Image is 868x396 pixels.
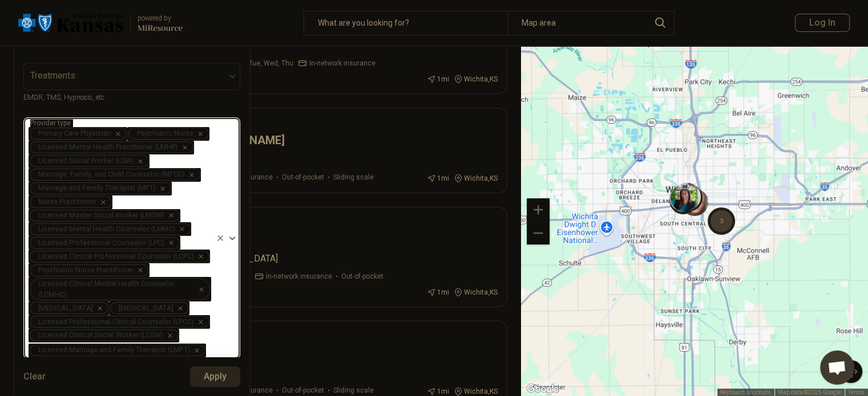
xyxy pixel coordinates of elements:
[18,9,123,36] img: Blue Cross Blue Shield Kansas
[23,366,46,387] button: Clear
[427,287,449,297] div: 1 mi
[527,198,550,221] button: Zoom in
[309,58,376,68] span: In-network insurance
[30,156,137,166] span: Licensed Social Worker (LSW)
[282,385,324,395] span: Out-of-pocket
[30,70,75,81] label: Treatments
[58,252,498,266] p: COMCARE Children's Services of [GEOGRAPHIC_DATA]
[190,366,241,387] button: Apply
[454,287,498,297] div: Wichita , KS
[304,11,507,35] div: What are you looking for?
[820,350,854,385] div: Open chat
[427,173,449,183] div: 1 mi
[23,93,106,101] span: EMDR, TMS, Hypnosis, etc.
[58,153,498,166] p: COMCARE OF [GEOGRAPHIC_DATA]
[30,238,168,248] span: Licensed Professional Counselor (LPC)
[341,271,383,281] span: Out-of-pocket
[23,39,183,47] span: Talk Therapy, Couples Therapy, [MEDICAL_DATA], etc.
[129,128,197,139] span: Psychiatric Nurse
[30,119,73,127] label: Provider type
[333,172,374,182] span: Sliding scale
[795,14,850,32] button: Log In
[708,207,735,235] div: 3
[427,74,449,84] div: 1 mi
[333,385,374,395] span: Sliding scale
[30,303,96,313] span: [MEDICAL_DATA]
[454,173,498,183] div: Wichita , KS
[18,9,183,36] a: Blue Cross Blue Shield Kansaspowered by
[30,251,197,262] span: Licensed Clinical Professional Counselor (LCPC)
[30,265,137,276] span: Psychiatric Nurse Practitioner
[30,128,115,139] span: Primary Care Physician
[30,345,193,356] span: Licensed Marriage and Family Therapist (LMFT)
[229,58,293,68] span: Works Tue, Wed, Thu
[138,13,183,23] div: powered by
[30,330,167,341] span: Licensed Clinical Social Worker (LCSW)
[30,197,100,207] span: Nurse Practitioner
[454,74,498,84] div: Wichita , KS
[527,222,550,244] button: Zoom out
[778,389,841,395] span: Map data ©2025 Google
[58,366,498,379] p: COMCARE OF [GEOGRAPHIC_DATA]
[30,142,181,153] span: Licensed Mental Health Practitioner (LMHP)
[30,279,199,300] span: Licensed Clinical Mental Health Counselor (LCMHC)
[507,11,643,35] div: Map area
[282,172,324,182] span: Out-of-pocket
[848,389,865,395] a: Terms (opens in new tab)
[30,183,159,194] span: Marriage and Family Therapist (MFT)
[266,271,332,281] span: In-network insurance
[30,169,188,180] span: Marriage, Family, and Child Counselor (MFCC)
[111,303,177,313] span: [MEDICAL_DATA]
[30,210,168,221] span: Licensed Master Social Worker (LMSW)
[30,316,197,327] span: Licensed Professional Clinical Counselor (LPCC)
[30,224,179,235] span: Licensed Mental Health Counselor (LMHC)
